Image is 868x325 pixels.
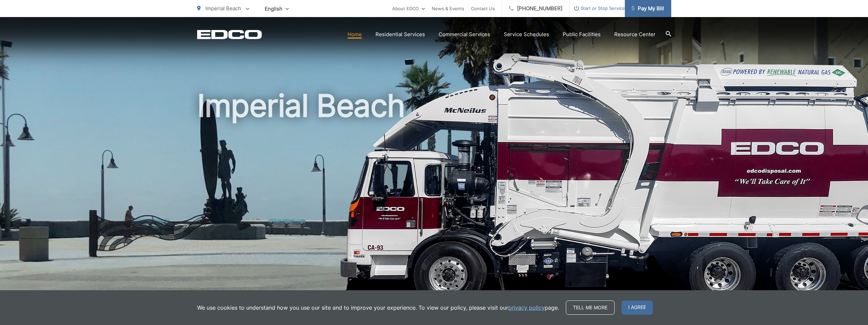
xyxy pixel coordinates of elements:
a: About EDCO [392,4,425,13]
a: Commercial Services [439,30,490,39]
span: Pay My Bill [632,4,664,13]
a: EDCD logo. Return to the homepage. [197,30,262,39]
h1: Imperial Beach [197,89,671,305]
a: Contact Us [471,4,495,13]
a: Home [348,30,362,39]
a: Service Schedules [504,30,549,39]
p: We use cookies to understand how you use our site and to improve your experience. To view our pol... [197,304,559,312]
a: Public Facilities [563,30,601,39]
a: Residential Services [376,30,425,39]
a: Resource Center [614,30,656,39]
a: privacy policy [508,304,545,312]
a: Tell me more [566,300,615,315]
a: News & Events [432,4,464,13]
span: English [260,3,294,15]
span: I agree [621,300,653,315]
span: Imperial Beach [205,5,241,12]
